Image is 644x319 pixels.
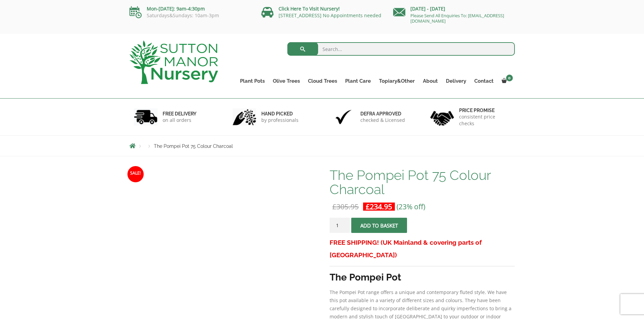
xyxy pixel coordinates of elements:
[351,218,407,233] button: Add to basket
[360,111,405,117] h6: Defra approved
[129,13,251,18] p: Saturdays&Sundays: 10am-3pm
[442,76,470,86] a: Delivery
[332,202,336,211] span: £
[341,76,375,86] a: Plant Care
[330,272,401,283] strong: The Pompei Pot
[459,107,510,113] h6: Price promise
[397,202,425,211] span: (23% off)
[375,76,419,86] a: Topiary&Other
[163,117,196,124] p: on all orders
[330,218,350,233] input: Product quantity
[360,117,405,124] p: checked & Licensed
[129,41,218,84] img: logo
[470,76,498,86] a: Contact
[261,117,299,124] p: by professionals
[261,111,299,117] h6: hand picked
[279,5,340,12] a: Click Here To Visit Nursery!
[332,202,359,211] bdi: 305.95
[330,168,515,196] h1: The Pompei Pot 75 Colour Charcoal
[419,76,442,86] a: About
[332,108,355,126] img: 3.jpg
[269,76,304,86] a: Olive Trees
[287,42,515,56] input: Search...
[330,236,515,261] h3: FREE SHIPPING! (UK Mainland & covering parts of [GEOGRAPHIC_DATA])
[129,5,251,13] p: Mon-[DATE]: 9am-4:30pm
[430,107,454,127] img: 4.jpg
[127,166,144,182] span: Sale!
[498,76,515,86] a: 0
[506,75,513,81] span: 0
[410,12,504,24] a: Please Send All Enquiries To: [EMAIL_ADDRESS][DOMAIN_NAME]
[304,76,341,86] a: Cloud Trees
[366,202,392,211] bdi: 234.95
[279,12,381,19] a: [STREET_ADDRESS] No Appointments needed
[134,108,158,126] img: 1.jpg
[459,113,510,127] p: consistent price checks
[236,76,269,86] a: Plant Pots
[233,108,256,126] img: 2.jpg
[393,5,515,13] p: [DATE] - [DATE]
[366,202,370,211] span: £
[163,111,196,117] h6: FREE DELIVERY
[129,143,515,149] nav: Breadcrumbs
[154,143,233,149] span: The Pompei Pot 75 Colour Charcoal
